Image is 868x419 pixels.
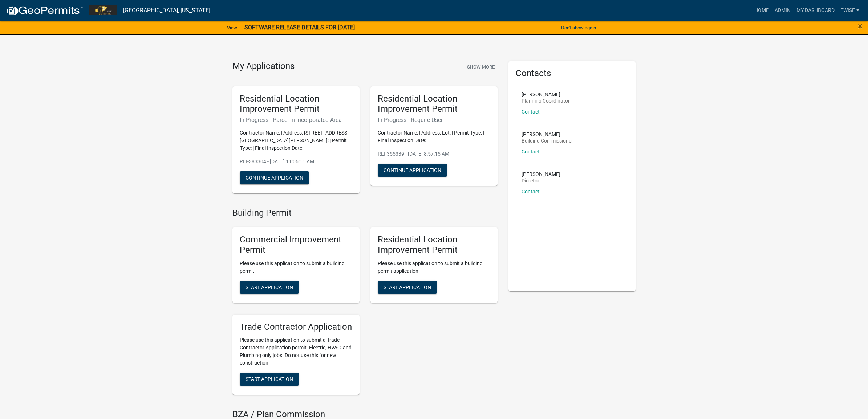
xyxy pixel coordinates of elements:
[378,116,490,123] h6: In Progress - Require User
[246,284,293,290] span: Start Application
[794,4,837,17] a: My Dashboard
[240,171,309,184] button: Continue Application
[378,150,490,158] p: RLI-355339 - [DATE] 8:57:15 AM
[522,189,540,194] a: Contact
[522,172,560,177] p: [PERSON_NAME]
[378,94,490,115] h5: Residential Location Improvement Permit
[240,373,299,386] button: Start Application
[522,92,570,97] p: [PERSON_NAME]
[522,149,540,155] a: Contact
[244,24,355,31] strong: SOFTWARE RELEASE DETAILS FOR [DATE]
[522,109,540,115] a: Contact
[516,68,628,79] h5: Contacts
[240,336,352,367] p: Please use this application to submit a Trade Contractor Application permit. Electric, HVAC, and ...
[558,22,599,34] button: Don't show again
[858,22,863,30] button: Close
[378,234,490,255] h5: Residential Location Improvement Permit
[378,281,437,294] button: Start Application
[378,260,490,275] p: Please use this application to submit a building permit application.
[464,61,498,73] button: Show More
[751,4,772,17] a: Home
[240,129,352,152] p: Contractor Name: | Address: [STREET_ADDRESS][GEOGRAPHIC_DATA][PERSON_NAME]: | Permit Type: | Fina...
[240,322,352,332] h5: Trade Contractor Application
[772,4,794,17] a: Admin
[522,138,573,143] p: Building Commissioner
[858,21,863,31] span: ×
[240,116,352,123] h6: In Progress - Parcel in Incorporated Area
[224,22,240,34] a: View
[378,129,490,144] p: Contractor Name: | Address: Lot: | Permit Type: | Final Inspection Date:
[232,208,498,218] h4: Building Permit
[246,376,293,382] span: Start Application
[522,178,560,183] p: Director
[232,61,295,72] h4: My Applications
[837,4,862,17] a: Ewise
[522,132,573,137] p: [PERSON_NAME]
[378,164,447,177] button: Continue Application
[522,98,570,103] p: Planning Coordinator
[240,234,352,255] h5: Commercial Improvement Permit
[384,284,431,290] span: Start Application
[240,94,352,115] h5: Residential Location Improvement Permit
[123,4,210,17] a: [GEOGRAPHIC_DATA], [US_STATE]
[240,158,352,165] p: RLI-383304 - [DATE] 11:06:11 AM
[240,260,352,275] p: Please use this application to submit a building permit.
[240,281,299,294] button: Start Application
[89,5,117,15] img: Clark County, Indiana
